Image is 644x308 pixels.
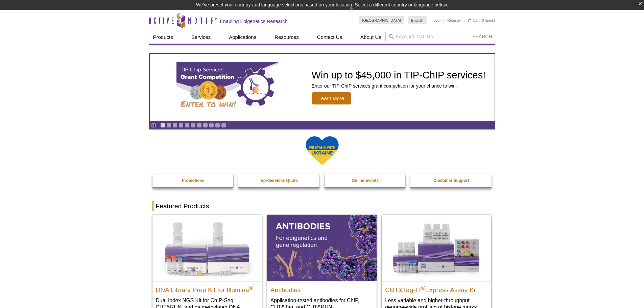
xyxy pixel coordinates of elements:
h2: Enabling Epigenetics Research [220,18,288,24]
img: We Stand With Ukraine [305,136,339,166]
a: Epi-Services Quote [238,174,320,187]
a: Applications [225,31,260,44]
li: (0 items) [468,16,495,24]
a: English [408,16,427,24]
button: Search [470,33,494,40]
h2: CUT&Tag-IT Express Assay Kit [385,283,488,293]
a: Login [433,18,443,23]
a: Customer Support [410,174,492,187]
a: About Us [356,31,385,44]
a: TIP-ChIP Services Grant Competition Win up to $45,000 in TIP-ChIP services! Enter our TIP-ChIP se... [150,54,495,121]
img: Change Here [349,5,367,21]
a: Go to slide 2 [166,123,171,128]
sup: ® [249,285,253,290]
h2: Featured Products [152,201,492,211]
img: CUT&Tag-IT® Express Assay Kit [382,215,491,281]
strong: Online Events [352,178,379,183]
h2: DNA Library Prep Kit for Illumina [156,283,259,293]
a: Go to slide 3 [172,123,177,128]
a: Go to slide 1 [160,123,165,128]
img: DNA Library Prep Kit for Illumina [152,215,262,281]
a: Services [187,31,215,44]
a: Resources [270,31,303,44]
span: Learn More [312,92,351,104]
a: Promotions [152,174,234,187]
a: Toggle autoplay [151,123,156,128]
a: Go to slide 9 [209,123,214,128]
a: Online Events [325,174,406,187]
strong: Promotions [182,178,205,183]
a: Products [149,31,177,44]
li: | [445,16,446,24]
strong: Customer Support [433,178,469,183]
sup: ® [421,285,425,290]
a: Go to slide 7 [197,123,202,128]
strong: Epi-Services Quote [261,178,298,183]
a: Cart [468,18,480,23]
article: TIP-ChIP Services Grant Competition [150,54,495,121]
a: Contact Us [313,31,346,44]
img: All Antibodies [267,215,377,281]
a: [GEOGRAPHIC_DATA] [359,16,405,24]
p: Enter our TIP-ChIP services grant competition for your chance to win. [312,83,486,89]
a: Register [447,18,461,23]
a: Go to slide 4 [178,123,184,128]
a: Go to slide 10 [215,123,220,128]
img: Your Cart [468,18,471,22]
a: Go to slide 5 [185,123,190,128]
span: Search [472,34,492,39]
input: Keyword, Cat. No. [385,31,495,42]
img: TIP-ChIP Services Grant Competition [176,62,278,113]
h2: Win up to $45,000 in TIP-ChIP services! [312,70,486,80]
h2: Antibodies [270,283,373,293]
a: Go to slide 8 [203,123,208,128]
a: Go to slide 6 [191,123,196,128]
a: Go to slide 11 [221,123,226,128]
